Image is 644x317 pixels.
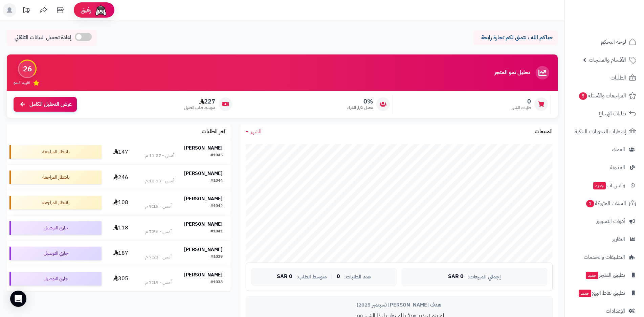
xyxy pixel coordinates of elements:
[569,159,640,176] a: المدونة
[210,178,223,184] div: #1044
[610,163,625,172] span: المدونة
[511,98,531,105] span: 0
[569,177,640,194] a: وآتس آبجديد
[347,105,373,111] span: معدل تكرار الشراء
[9,221,102,235] div: جاري التوصيل
[494,70,530,76] h3: تحليل نمو المتجر
[210,228,223,235] div: #1041
[599,109,626,118] span: طلبات الإرجاع
[586,272,598,279] span: جديد
[250,128,262,136] span: الشهر
[145,254,172,261] div: أمس - 7:23 م
[585,199,626,208] span: السلات المتروكة
[145,228,172,235] div: أمس - 7:56 م
[569,213,640,229] a: أدوات التسويق
[277,274,292,280] span: 0 SAR
[535,129,553,135] h3: المبيعات
[184,271,223,278] strong: [PERSON_NAME]
[210,279,223,286] div: #1038
[104,266,137,291] td: 305
[448,274,464,280] span: 0 SAR
[578,91,626,100] span: المراجعات والأسئلة
[184,98,215,105] span: 227
[585,270,625,280] span: تطبيق المتجر
[344,274,371,280] span: عدد الطلبات:
[601,37,626,47] span: لوحة التحكم
[145,178,174,184] div: أمس - 10:13 م
[569,141,640,158] a: العملاء
[81,6,91,14] span: رفيق
[569,231,640,247] a: التقارير
[337,274,340,280] span: 0
[94,3,108,17] img: ai-face.png
[184,105,215,111] span: متوسط طلب العميل
[578,288,625,298] span: تطبيق نقاط البيع
[184,144,223,152] strong: [PERSON_NAME]
[145,203,172,210] div: أمس - 9:15 م
[246,128,262,136] a: الشهر
[184,246,223,253] strong: [PERSON_NAME]
[347,98,373,105] span: 0%
[104,241,137,266] td: 187
[210,203,223,210] div: #1042
[184,170,223,177] strong: [PERSON_NAME]
[145,152,174,159] div: أمس - 11:37 م
[184,195,223,202] strong: [PERSON_NAME]
[29,100,72,108] span: عرض التحليل الكامل
[468,274,501,280] span: إجمالي المبيعات:
[586,200,594,207] span: 1
[593,182,606,189] span: جديد
[331,274,333,279] span: |
[579,290,591,297] span: جديد
[104,165,137,190] td: 246
[598,19,638,33] img: logo-2.png
[569,249,640,265] a: التطبيقات والخدمات
[575,127,626,136] span: إشعارات التحويلات البنكية
[569,70,640,86] a: الطلبات
[9,171,102,184] div: بانتظار المراجعة
[9,272,102,286] div: جاري التوصيل
[569,123,640,140] a: إشعارات التحويلات البنكية
[10,291,26,307] div: Open Intercom Messenger
[589,55,626,65] span: الأقسام والمنتجات
[296,274,327,280] span: متوسط الطلب:
[251,301,547,309] div: هدف [PERSON_NAME] (سبتمبر 2025)
[606,306,625,316] span: الإعدادات
[9,145,102,159] div: بانتظار المراجعة
[610,73,626,83] span: الطلبات
[511,105,531,111] span: طلبات الشهر
[569,195,640,211] a: السلات المتروكة1
[569,267,640,283] a: تطبيق المتجرجديد
[596,217,625,226] span: أدوات التسويق
[104,190,137,215] td: 108
[15,34,71,42] span: إعادة تحميل البيانات التلقائي
[184,221,223,228] strong: [PERSON_NAME]
[569,106,640,122] a: طلبات الإرجاع
[14,80,30,86] span: تقييم النمو
[569,285,640,301] a: تطبيق نقاط البيعجديد
[9,247,102,260] div: جاري التوصيل
[104,139,137,164] td: 147
[202,129,225,135] h3: آخر الطلبات
[210,152,223,159] div: #1045
[612,234,625,244] span: التقارير
[579,92,587,100] span: 5
[593,181,625,190] span: وآتس آب
[210,254,223,261] div: #1039
[18,3,35,19] a: تحديثات المنصة
[145,279,172,286] div: أمس - 7:19 م
[612,145,625,154] span: العملاء
[104,216,137,241] td: 118
[14,97,77,112] a: عرض التحليل الكامل
[478,34,553,42] p: حياكم الله ، نتمنى لكم تجارة رابحة
[569,88,640,104] a: المراجعات والأسئلة5
[569,34,640,50] a: لوحة التحكم
[584,252,625,262] span: التطبيقات والخدمات
[9,196,102,209] div: بانتظار المراجعة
